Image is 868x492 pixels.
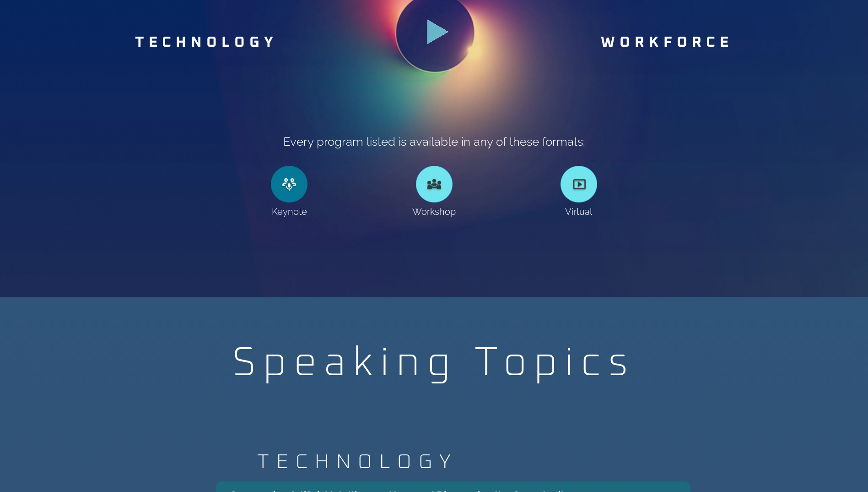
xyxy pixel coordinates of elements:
[135,35,278,50] a: TECHNOLOGY
[516,207,642,216] h2: Virtual
[5,136,863,148] h2: Every program listed is available in any of these formats:
[601,35,733,50] a: WORKFORCE
[226,207,352,216] h2: Keynote
[371,207,497,216] h2: Workshop
[257,452,690,472] h2: TECHNOLOGY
